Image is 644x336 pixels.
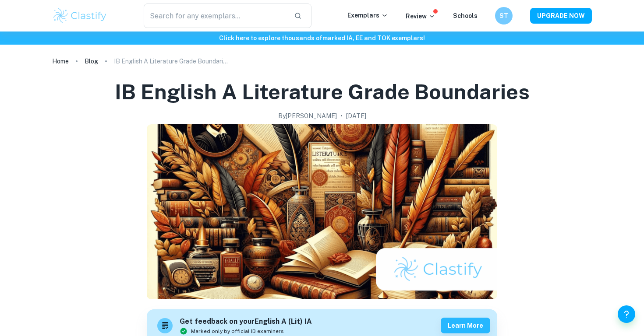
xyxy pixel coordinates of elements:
[52,7,108,24] img: Clastify logo
[85,55,98,67] a: Blog
[441,318,490,333] button: Learn more
[114,56,228,66] p: IB English A Literature Grade Boundaries
[499,11,509,21] h6: ST
[180,316,312,327] h6: Get feedback on your English A (Lit) IA
[147,124,497,299] img: IB English A Literature Grade Boundaries cover image
[115,78,530,106] h1: IB English A Literature Grade Boundaries
[347,10,388,20] p: Exemplars
[52,55,69,67] a: Home
[406,11,435,21] p: Review
[2,33,642,43] h6: Click here to explore thousands of marked IA, EE and TOK exemplars !
[191,327,284,335] span: Marked only by official IB examiners
[278,111,337,121] h2: By [PERSON_NAME]
[346,111,366,121] h2: [DATE]
[495,7,513,24] button: ST
[618,305,635,323] button: Help and Feedback
[453,12,478,19] a: Schools
[144,3,287,28] input: Search for any exemplars...
[340,111,343,121] p: •
[530,8,592,24] button: UPGRADE NOW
